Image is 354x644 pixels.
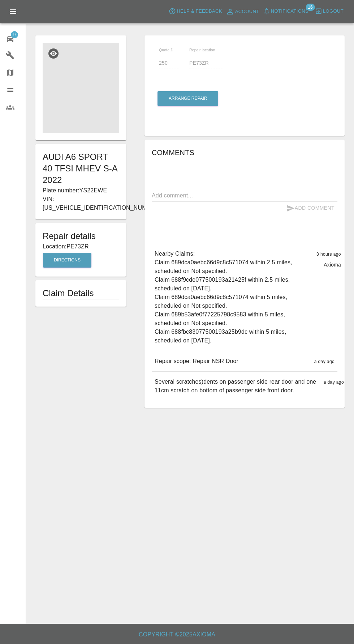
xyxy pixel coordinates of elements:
[159,48,173,52] span: Quote £
[324,261,341,268] p: Axioma
[43,287,119,299] h1: Claim Details
[43,230,119,242] h5: Repair details
[11,31,18,38] span: 9
[43,43,119,133] img: bee86310-df91-49e7-8d96-950d6455ed03
[313,6,345,17] button: Logout
[43,253,91,268] button: Directions
[323,7,344,16] span: Logout
[314,359,334,364] span: a day ago
[43,195,119,212] p: VIN: [US_VEHICLE_IDENTIFICATION_NUMBER]
[155,378,318,395] p: Several scratches)dents on passenger side rear door and one 11cm scratch on bottom of passenger s...
[157,91,218,106] button: Arrange Repair
[316,252,341,257] span: 3 hours ago
[306,4,315,11] span: 16
[261,6,310,17] button: Notifications
[4,3,22,20] button: Open drawer
[324,380,344,385] span: a day ago
[152,147,337,158] h6: Comments
[189,48,215,52] span: Repair location
[235,8,259,16] span: Account
[271,7,308,16] span: Notifications
[155,357,238,366] p: Repair scope: Repair NSR Door
[177,7,222,16] span: Help & Feedback
[224,6,261,17] a: Account
[43,242,119,251] p: Location: PE73ZR
[6,630,348,640] h6: Copyright © 2025 Axioma
[43,151,119,186] h1: AUDI A6 SPORT 40 TFSI MHEV S-A 2022
[167,6,224,17] button: Help & Feedback
[155,250,311,345] p: Nearby Claims: Claim 689dca0aebc66d9c8c571074 within 2.5 miles, scheduled on Not specified. Claim...
[43,186,119,195] p: Plate number: YS22EWE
